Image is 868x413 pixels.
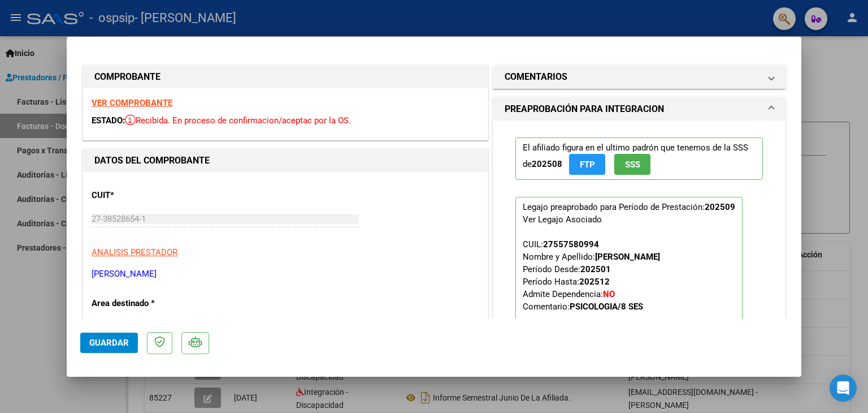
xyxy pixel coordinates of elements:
div: Ver Legajo Asociado [523,213,602,226]
span: ANALISIS PRESTADOR [92,247,177,257]
mat-expansion-panel-header: COMENTARIOS [493,66,785,88]
div: PREAPROBACIÓN PARA INTEGRACION [493,121,785,373]
strong: PSICOLOGIA/8 SES [570,302,643,312]
strong: 202509 [705,202,735,212]
div: Open Intercom Messenger [830,375,857,402]
p: Legajo preaprobado para Período de Prestación: [515,197,743,347]
button: Guardar [80,333,138,353]
div: 27557580994 [543,238,599,251]
strong: 202501 [580,264,611,274]
span: Comentario: [523,302,643,312]
p: CUIT [92,189,208,202]
h1: PREAPROBACIÓN PARA INTEGRACION [505,102,664,116]
span: ESTADO: [92,115,125,126]
a: VER COMPROBANTE [92,98,172,108]
button: FTP [569,154,605,175]
p: Area destinado * [92,297,208,310]
p: El afiliado figura en el ultimo padrón que tenemos de la SSS de [515,137,763,180]
strong: COMPROBANTE [94,71,160,82]
strong: DATOS DEL COMPROBANTE [94,155,210,166]
h1: COMENTARIOS [505,70,567,84]
span: Recibida. En proceso de confirmacion/aceptac por la OS. [125,115,351,126]
button: SSS [614,154,650,175]
mat-expansion-panel-header: PREAPROBACIÓN PARA INTEGRACION [493,98,785,121]
strong: 202512 [579,277,610,287]
span: FTP [580,160,595,170]
p: [PERSON_NAME] [92,268,479,281]
strong: [PERSON_NAME] [595,252,660,262]
strong: 202508 [532,159,562,169]
span: Guardar [89,338,129,348]
span: SSS [625,160,640,170]
strong: NO [603,289,615,299]
span: CUIL: Nombre y Apellido: Período Desde: Período Hasta: Admite Dependencia: [523,239,660,312]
